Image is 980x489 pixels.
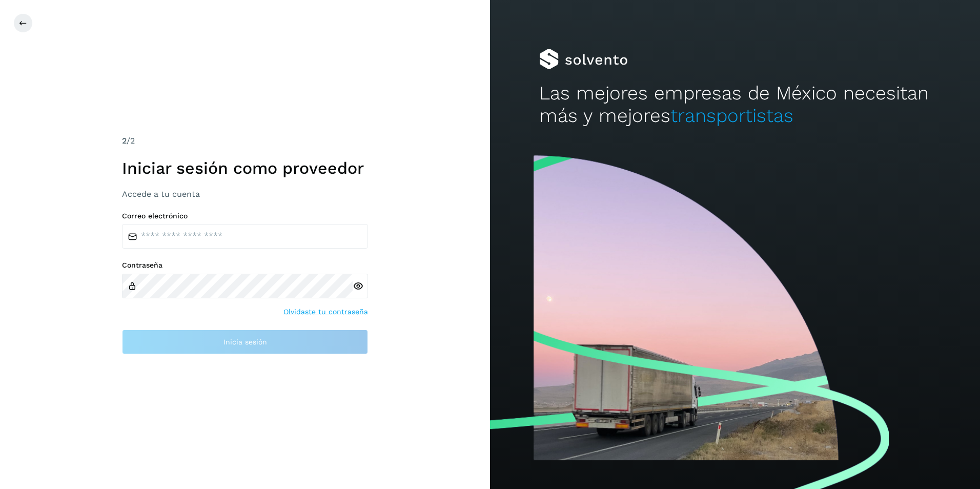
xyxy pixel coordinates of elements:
[122,330,368,354] button: Inicia sesión
[670,105,793,127] span: transportistas
[283,307,368,317] a: Olvidaste tu contraseña
[122,158,368,178] h1: Iniciar sesión como proveedor
[122,135,368,147] div: /2
[122,212,368,220] label: Correo electrónico
[539,82,931,128] h2: Las mejores empresas de México necesitan más y mejores
[122,261,368,270] label: Contraseña
[122,189,368,199] h3: Accede a tu cuenta
[122,136,127,146] span: 2
[223,338,267,345] span: Inicia sesión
